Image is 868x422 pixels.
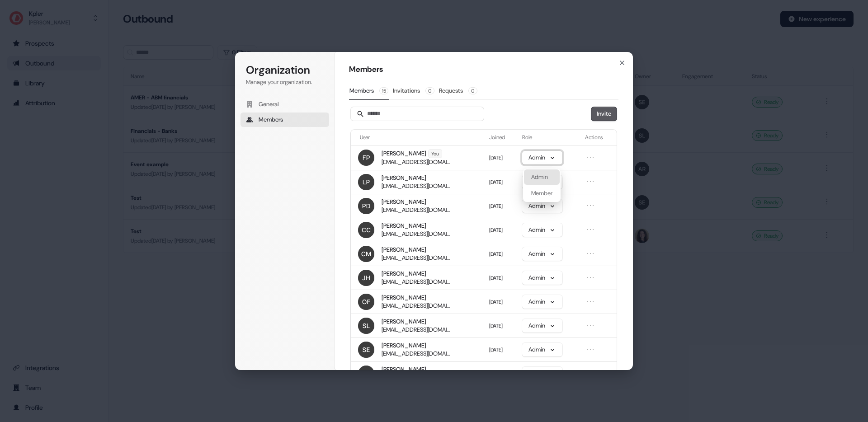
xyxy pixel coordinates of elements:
button: Requests [439,82,478,99]
span: [DATE] [489,347,503,353]
span: [EMAIL_ADDRESS][DOMAIN_NAME] [382,158,453,166]
img: Aleksandra Rakowska [358,366,374,382]
button: Open menu [585,344,596,355]
span: [EMAIL_ADDRESS][DOMAIN_NAME] [382,278,453,286]
button: Invite [591,107,617,121]
span: [DATE] [489,251,503,257]
button: Open menu [585,152,596,163]
th: Actions [581,130,617,145]
img: Philippe Delorme [358,198,374,214]
span: Members [259,116,283,124]
span: [DATE] [489,155,503,161]
img: Florian Pasques [358,150,374,166]
span: 0 [468,87,477,94]
span: [EMAIL_ADDRESS][DOMAIN_NAME] [382,350,453,358]
span: [DATE] [489,275,503,281]
img: Shi Jia Lim [358,318,374,334]
img: Cheryl Chew [358,222,374,238]
span: [PERSON_NAME] [382,342,426,350]
button: Open menu [585,200,596,211]
button: Open menu [585,368,596,379]
button: Open menu [585,248,596,259]
span: [PERSON_NAME] [382,294,426,302]
th: Joined [486,130,519,145]
button: Open menu [585,320,596,331]
p: Member [531,189,552,197]
span: [PERSON_NAME] [382,150,426,158]
span: You [429,150,442,158]
span: [PERSON_NAME] [382,222,426,230]
span: 0 [425,87,434,94]
span: [PERSON_NAME] [382,246,426,254]
img: Jordan Howard [358,270,374,286]
span: [DATE] [489,203,503,209]
span: [DATE] [489,323,503,329]
span: [PERSON_NAME] [382,270,426,278]
span: [EMAIL_ADDRESS][DOMAIN_NAME] [382,302,453,310]
button: Open menu [585,272,596,283]
span: [DATE] [489,299,503,305]
button: Members [349,82,389,100]
button: Open menu [585,224,596,235]
span: [PERSON_NAME] [382,198,426,206]
span: [EMAIL_ADDRESS][DOMAIN_NAME] [382,254,453,262]
p: Admin [531,173,548,181]
span: [PERSON_NAME] [382,174,426,182]
img: Chris McMath [358,246,374,262]
input: Search [351,107,484,121]
span: [EMAIL_ADDRESS][DOMAIN_NAME] [382,230,453,238]
span: [DATE] [489,179,503,185]
span: [PERSON_NAME] [382,366,426,374]
img: Lefteris Papaspyros [358,174,374,190]
button: Open menu [585,176,596,187]
h1: Members [349,64,618,75]
span: [EMAIL_ADDRESS][DOMAIN_NAME] [382,182,453,190]
button: Invitations [392,82,435,99]
span: [EMAIL_ADDRESS][DOMAIN_NAME] [382,206,453,214]
span: 15 [379,87,388,94]
th: Role [519,130,581,145]
img: Sabastian Espinoza [358,342,374,358]
span: [DATE] [489,227,503,233]
img: Orestis Fokos [358,294,374,310]
th: User [351,130,486,145]
span: [PERSON_NAME] [382,318,426,326]
button: Open menu [585,296,596,307]
span: General [259,100,279,108]
span: [EMAIL_ADDRESS][DOMAIN_NAME] [382,326,453,334]
p: Manage your organization. [246,78,324,86]
h1: Organization [246,63,324,77]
